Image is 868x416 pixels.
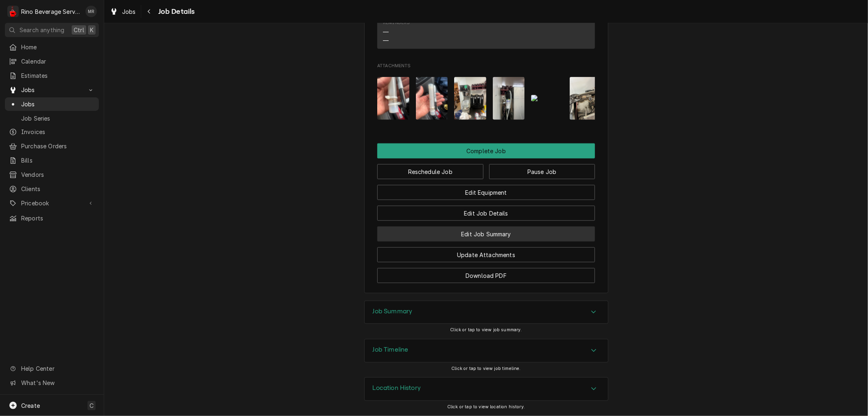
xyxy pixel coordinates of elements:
[377,262,595,283] div: Button Group Row
[377,185,595,200] button: Edit Equipment
[21,379,94,387] span: What's New
[21,185,95,193] span: Clients
[5,55,99,68] a: Calendar
[383,28,389,36] div: —
[21,71,95,80] span: Estimates
[364,377,608,401] div: Location History
[21,170,95,179] span: Vendors
[21,199,83,207] span: Pricebook
[85,6,97,17] div: Melissa Rinehart's Avatar
[5,154,99,167] a: Bills
[21,86,83,94] span: Jobs
[377,143,595,283] div: Button Group
[21,402,40,409] span: Create
[377,200,595,221] div: Button Group Row
[377,242,595,262] div: Button Group Row
[5,83,99,97] a: Go to Jobs
[447,404,525,409] span: Click or tap to view location history.
[5,23,99,37] button: Search anythingCtrlK
[20,26,64,34] span: Search anything
[377,77,409,120] img: 3jjGKVeQfOlQPSHQTZH6
[5,125,99,139] a: Invoices
[377,70,595,126] span: Attachments
[383,36,389,45] div: —
[377,164,483,179] button: Reschedule Job
[21,214,95,222] span: Reports
[364,339,608,363] div: Job Timeline
[21,364,94,373] span: Help Center
[5,112,99,125] a: Job Series
[5,97,99,111] a: Jobs
[416,77,448,120] img: QOCEcgqRB2JfFZMI1jMC
[143,5,156,18] button: Navigate back
[90,26,94,34] span: K
[21,128,95,136] span: Invoices
[377,63,595,126] div: Attachments
[373,308,413,315] h3: Job Summary
[365,339,608,362] button: Accordion Details Expand Trigger
[377,143,595,158] button: Complete Job
[365,301,608,324] button: Accordion Details Expand Trigger
[365,378,608,401] div: Accordion Header
[365,339,608,362] div: Accordion Header
[21,57,95,66] span: Calendar
[377,227,595,242] button: Edit Job Summary
[5,211,99,225] a: Reports
[5,69,99,82] a: Estimates
[156,6,195,17] span: Job Details
[531,95,563,101] img: AGuybaHJRe6ztnuCKtuh
[5,182,99,196] a: Clients
[365,301,608,324] div: Accordion Header
[373,346,409,354] h3: Job Timeline
[364,301,608,324] div: Job Summary
[21,142,95,150] span: Purchase Orders
[454,77,486,120] img: 6YJXHcbTnCZVTrm0t0xY
[7,6,19,17] div: Rino Beverage Service's Avatar
[21,43,95,51] span: Home
[85,6,97,17] div: MR
[570,77,602,120] img: aYWokLASQAyA3AXalc1j
[377,63,595,69] span: Attachments
[122,7,136,16] span: Jobs
[377,221,595,242] div: Button Group Row
[377,206,595,221] button: Edit Job Details
[5,40,99,54] a: Home
[21,100,95,108] span: Jobs
[21,114,95,123] span: Job Series
[5,362,99,375] a: Go to Help Center
[451,366,520,371] span: Click or tap to view job timeline.
[21,156,95,165] span: Bills
[7,6,19,17] div: R
[377,143,595,158] div: Button Group Row
[450,327,522,332] span: Click or tap to view job summary.
[21,7,81,16] div: Rino Beverage Service
[74,26,84,34] span: Ctrl
[377,247,595,262] button: Update Attachments
[489,164,595,179] button: Pause Job
[383,20,410,44] div: Reminders
[5,139,99,153] a: Purchase Orders
[373,384,421,392] h3: Location History
[377,179,595,200] div: Button Group Row
[365,378,608,401] button: Accordion Details Expand Trigger
[90,401,94,410] span: C
[5,168,99,181] a: Vendors
[5,196,99,210] a: Go to Pricebook
[5,376,99,390] a: Go to What's New
[377,158,595,179] div: Button Group Row
[377,268,595,283] button: Download PDF
[107,5,139,18] a: Jobs
[493,77,525,120] img: UAOLyacKS7aOFJFTa7Ox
